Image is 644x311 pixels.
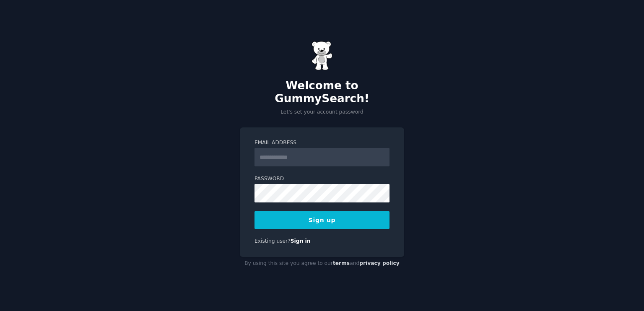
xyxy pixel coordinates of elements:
img: Gummy Bear [312,41,332,70]
a: Sign in [291,238,311,244]
a: terms [333,260,350,266]
label: Password [254,175,390,183]
p: Let's set your account password [240,109,404,116]
a: privacy policy [359,260,400,266]
div: By using this site you agree to our and [240,257,404,270]
label: Email Address [254,139,390,147]
span: Existing user? [254,238,291,244]
h2: Welcome to GummySearch! [240,79,404,106]
button: Sign up [254,211,390,229]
